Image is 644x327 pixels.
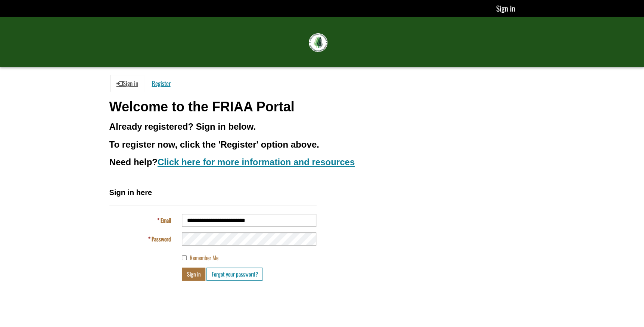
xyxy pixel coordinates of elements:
[158,157,355,167] a: Click here for more information and resources
[109,140,535,149] h3: To register now, click the 'Register' option above.
[182,268,205,281] button: Sign in
[496,3,515,14] a: Sign in
[109,99,535,114] h1: Welcome to the FRIAA Portal
[206,268,262,281] a: Forgot your password?
[146,75,177,92] a: Register
[182,255,187,260] input: Remember Me
[160,216,171,224] span: Email
[309,33,327,52] img: FRIAA Submissions Portal
[109,188,152,197] span: Sign in here
[189,253,218,262] span: Remember Me
[109,122,535,132] h3: Already registered? Sign in below.
[109,157,535,167] h3: Need help?
[111,75,144,92] a: Sign in
[151,235,171,243] span: Password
